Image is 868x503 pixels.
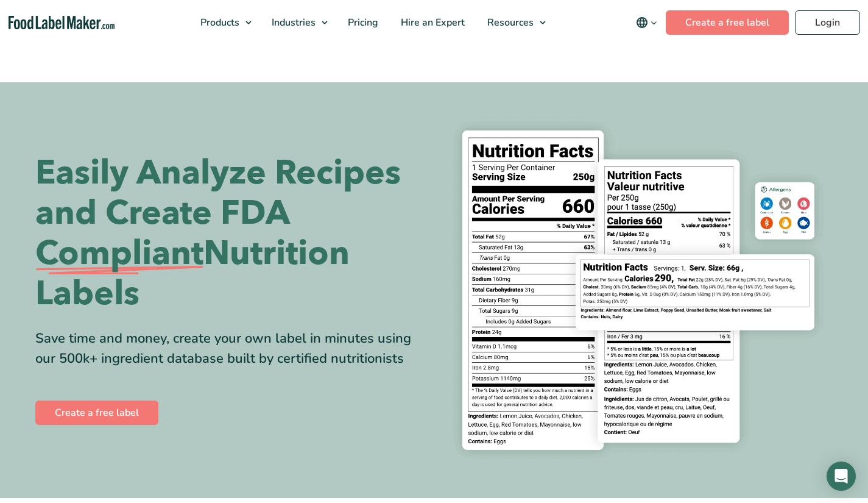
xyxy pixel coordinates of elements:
[35,234,203,274] span: Compliant
[397,16,466,29] span: Hire an Expert
[35,401,158,425] a: Create a free label
[666,10,789,35] a: Create a free label
[197,16,241,29] span: Products
[35,153,425,314] h1: Easily Analyze Recipes and Create FDA Nutrition Labels
[35,329,425,369] div: Save time and money, create your own label in minutes using our 500k+ ingredient database built b...
[827,462,856,491] div: Open Intercom Messenger
[344,16,379,29] span: Pricing
[268,16,317,29] span: Industries
[795,10,860,35] a: Login
[484,16,535,29] span: Resources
